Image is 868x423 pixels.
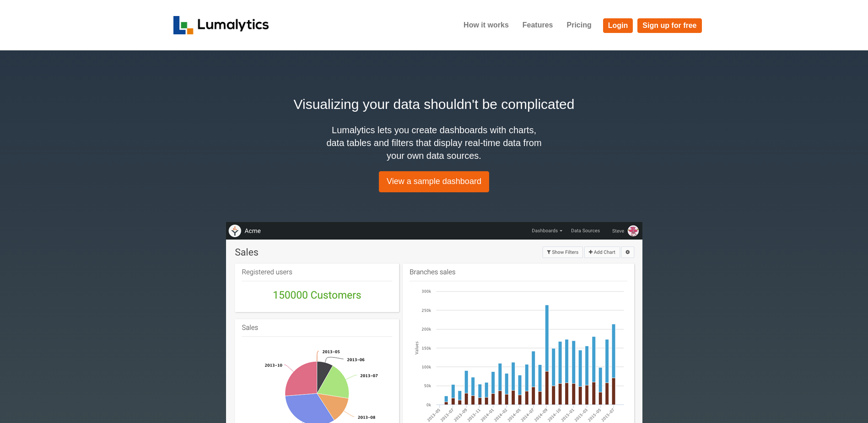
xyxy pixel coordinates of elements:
a: Login [603,18,633,33]
img: logo_v2-f34f87db3d4d9f5311d6c47995059ad6168825a3e1eb260e01c8041e89355404.png [173,16,269,34]
a: Pricing [560,14,598,37]
h4: Lumalytics lets you create dashboards with charts, data tables and filters that display real-time... [324,124,544,162]
a: Features [516,14,560,37]
h2: Visualizing your data shouldn't be complicated [173,94,695,114]
a: Sign up for free [637,18,701,33]
a: View a sample dashboard [379,171,489,192]
a: How it works [457,14,516,37]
